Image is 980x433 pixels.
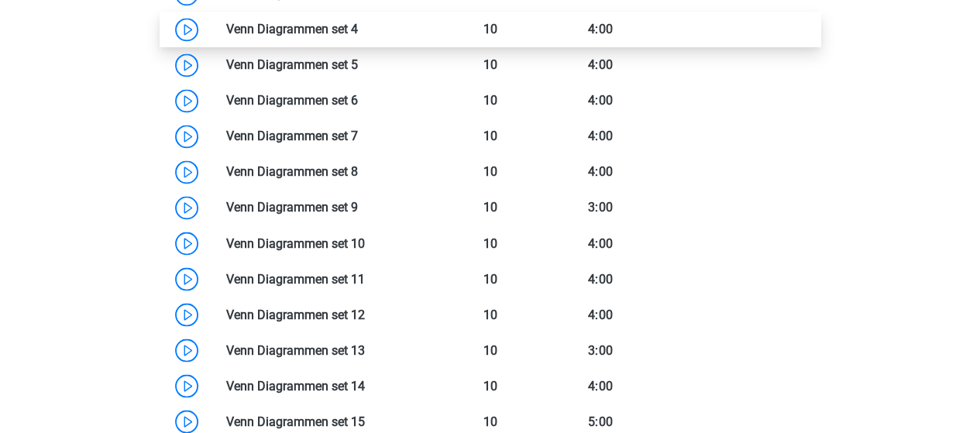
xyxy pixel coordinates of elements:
div: Venn Diagrammen set 7 [215,127,435,146]
div: Venn Diagrammen set 4 [215,20,435,39]
div: Venn Diagrammen set 9 [215,198,435,217]
div: Venn Diagrammen set 12 [215,305,435,324]
div: Venn Diagrammen set 13 [215,341,435,359]
div: Venn Diagrammen set 11 [215,270,435,288]
div: Venn Diagrammen set 8 [215,163,435,181]
div: Venn Diagrammen set 10 [215,234,435,253]
div: Venn Diagrammen set 14 [215,376,435,395]
div: Venn Diagrammen set 6 [215,91,435,110]
div: Venn Diagrammen set 15 [215,412,435,431]
div: Venn Diagrammen set 5 [215,56,435,74]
